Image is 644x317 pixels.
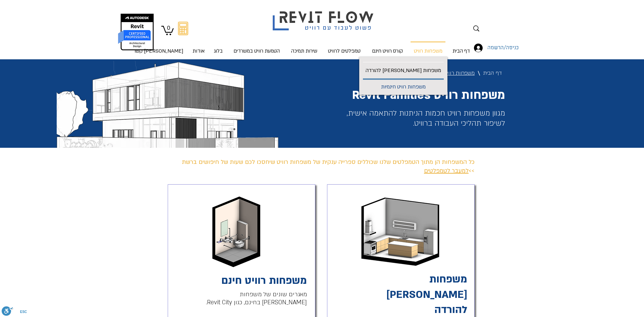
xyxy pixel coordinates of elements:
img: Revit flow logo פשוט לעבוד עם רוויט [266,1,382,32]
p: [PERSON_NAME] קשר [131,42,186,60]
a: בלוג [209,41,227,55]
span: מאגרים שונים של משפחות [PERSON_NAME] בחינם, כגון Revit City. [206,291,307,306]
a: אודות [188,41,209,55]
img: משפחות רוויט מטבח להורדה [359,193,442,268]
a: שירות תמיכה [285,41,323,55]
a: דף הבית [447,41,475,55]
span: \ [478,70,480,76]
a: [PERSON_NAME] קשר [160,41,188,55]
p: משפחות [PERSON_NAME] להורדה [363,62,444,78]
a: משפחות רוויט חינם [221,273,307,288]
p: בלוג [211,42,225,60]
p: משפחות רוויט חינמיות [378,80,428,95]
img: autodesk certified professional in revit for architectural design יונתן אלדד [117,13,155,51]
a: משפחות רוויט חינמיות [361,78,446,95]
nav: נתיב הניווט (breadcrumbs) [324,66,505,80]
span: מגוון משפחות רוויט חכמות הניתנות להתאמה אישית, לשיפור תהליכי העבודה ברוויט. [347,108,505,128]
span: משפחות רוויט Revit Families [352,87,505,103]
a: טמפלטים לרוויט [323,41,366,55]
a: משפחות רוויט [409,41,447,55]
p: דף הבית [450,42,473,60]
a: הטמעת רוויט במשרדים [227,41,285,55]
img: קובץ שירותי נכים רוויט בחינם [208,195,265,269]
a: עגלה עם 0 פריטים [161,25,174,35]
a: קורס רוויט חינם [366,41,409,55]
button: כניסה/הרשמה [469,42,499,54]
span: משפחות רוויט [444,69,475,78]
span: דף הבית [483,69,502,78]
p: הטמעת רוויט במשרדים [231,42,282,60]
nav: אתר [156,41,475,55]
p: קורס רוויט חינם [369,42,406,60]
a: למעבר לטמפלטים [424,167,469,175]
text: 0 [167,25,170,31]
span: כל המשפחות הן מתוך הטמפלטים שלנו שכוללים ספרייה ענקית של משפחות רוויט שיחסכו לכם שעות של חיפושים ... [182,158,475,175]
p: אודות [190,42,207,60]
a: משפחות [PERSON_NAME] להורדה [361,62,446,78]
p: משפחות רוויט [411,43,445,60]
a: דף הבית [480,67,505,79]
span: כניסה/הרשמה [485,44,521,52]
svg: מחשבון מעבר מאוטוקאד לרוויט [178,22,188,35]
img: וילה תכנון יונתן אלדד revit template.webp [57,61,278,153]
p: טמפלטים לרוויט [325,42,363,60]
a: משפחות רוויט [440,67,478,79]
a: משפחות [PERSON_NAME] להורדה [386,272,467,317]
p: שירות תמיכה [288,42,320,60]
